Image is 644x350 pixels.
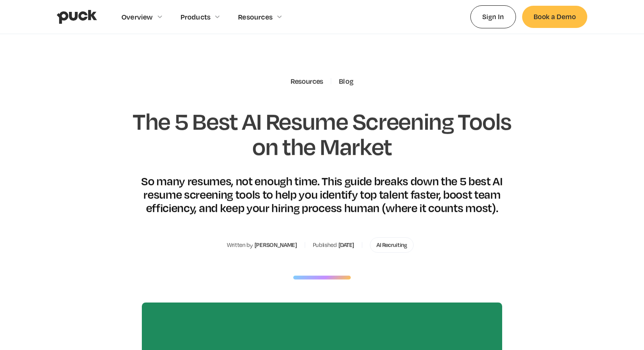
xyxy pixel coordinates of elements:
[254,242,297,249] div: [PERSON_NAME]
[238,13,273,21] div: Resources
[339,77,353,85] a: Blog
[181,13,211,21] div: Products
[121,174,523,214] div: So many resumes, not enough time. This guide breaks down the 5 best AI resume screening tools to ...
[121,108,523,159] h1: The 5 Best AI Resume Screening Tools on the Market
[291,77,323,85] div: Resources
[312,242,337,249] div: Published
[338,242,354,249] div: [DATE]
[227,242,253,249] div: Written by
[470,5,516,28] a: Sign In
[376,242,407,249] div: AI Recruiting
[122,13,153,21] div: Overview
[522,6,587,28] a: Book a Demo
